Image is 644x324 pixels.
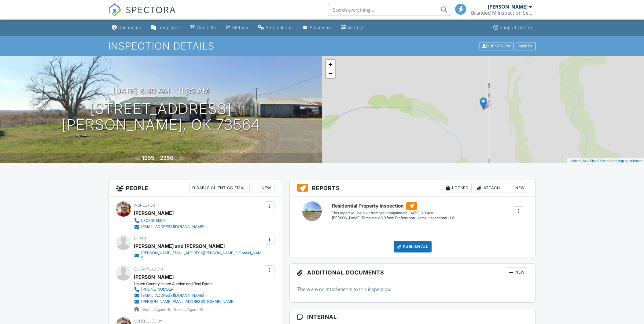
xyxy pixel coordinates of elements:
[567,158,644,164] div: |
[347,25,365,30] div: Settings
[500,25,532,30] div: Support Center
[109,22,144,33] a: Dashboard
[141,299,234,304] div: [PERSON_NAME][EMAIL_ADDRESS][DOMAIN_NAME]
[134,203,155,208] span: Inspector
[300,22,333,33] a: Advanced
[290,179,536,197] h3: Reports
[108,41,536,51] h1: Inspection Details
[134,319,162,323] span: Scheduled By
[149,22,182,33] a: Templates
[160,155,173,161] div: 2350
[142,155,154,161] div: 1955
[134,251,263,260] a: [PERSON_NAME][EMAIL_ADDRESS][PERSON_NAME][DOMAIN_NAME]
[479,43,515,48] a: Client View
[168,307,171,312] strong: 8
[326,60,335,69] a: Zoom in
[141,218,165,223] div: 5803308550
[256,22,295,33] a: Automations (Basic)
[480,42,513,50] div: Client View
[266,25,293,30] div: Automations
[126,3,176,16] span: SPECTORA
[310,25,331,30] div: Advanced
[252,183,274,193] div: New
[471,10,532,16] div: Branded M Inspection Services
[134,299,234,305] a: [PERSON_NAME][EMAIL_ADDRESS][DOMAIN_NAME]
[232,25,248,30] div: Metrics
[597,159,642,163] a: © OpenStreetMap contributors
[134,282,239,286] div: United Country Heard Auction and Real Estate
[134,224,204,230] a: [EMAIL_ADDRESS][DOMAIN_NAME]
[118,25,142,30] div: Dashboard
[174,307,203,312] span: Seller's Agent -
[141,287,175,292] div: [PHONE_NUMBER]
[290,264,536,281] h3: Additional Documents
[141,293,204,298] div: [EMAIL_ADDRESS][DOMAIN_NAME]
[332,202,455,210] h6: Residential Property Inspection
[197,25,216,30] div: Contacts
[443,183,472,193] div: Locked
[134,208,174,218] div: [PERSON_NAME]
[394,241,432,252] div: Publish All
[506,267,528,277] div: New
[223,22,251,33] a: Metrics
[134,286,234,293] a: [PHONE_NUMBER]
[109,179,282,197] h3: People
[474,183,503,193] div: Attach
[187,22,219,33] a: Contacts
[108,8,176,21] a: SPECTORA
[134,293,234,299] a: [EMAIL_ADDRESS][DOMAIN_NAME]
[338,22,367,33] a: Settings
[134,272,174,282] a: [PERSON_NAME]
[569,159,579,163] a: Leaflet
[200,307,203,312] strong: 0
[62,101,260,133] h1: [STREET_ADDRESS] [PERSON_NAME], OK 73564
[580,159,596,163] a: © MapTiler
[491,22,535,33] a: Support Center
[516,42,535,50] div: More
[332,211,455,215] div: This report will be built from your template on [DATE] 3:00am
[141,251,263,260] div: [PERSON_NAME][EMAIL_ADDRESS][PERSON_NAME][DOMAIN_NAME]
[326,69,335,78] a: Zoom out
[328,4,450,16] input: Search everything...
[134,241,225,251] div: [PERSON_NAME] and [PERSON_NAME]
[108,3,122,17] img: The Best Home Inspection Software - Spectora
[190,183,250,193] div: Disable Client CC Email
[488,4,528,10] div: [PERSON_NAME]
[297,286,528,293] p: There are no attachments to this inspection.
[134,236,147,241] span: Client
[113,87,209,95] h3: [DATE] 8:30 am - 11:30 am
[134,267,164,271] span: Client's Agent
[174,156,183,161] span: sq. ft.
[134,218,204,224] a: 5803308550
[141,224,204,229] div: [EMAIL_ADDRESS][DOMAIN_NAME]
[142,307,171,312] span: Client's Agent -
[158,25,180,30] div: Templates
[134,156,141,161] span: Built
[332,215,455,221] div: [PERSON_NAME] Template v 3.0 from Professional Home Inspections LLC
[506,183,528,193] div: New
